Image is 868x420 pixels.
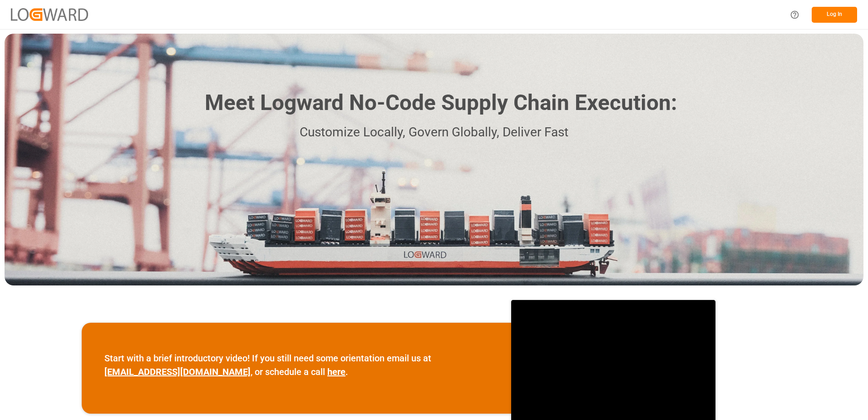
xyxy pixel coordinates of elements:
p: Start with a brief introductory video! If you still need some orientation email us at , or schedu... [104,351,488,379]
a: [EMAIL_ADDRESS][DOMAIN_NAME] [104,366,251,377]
a: here [327,366,345,377]
h1: Meet Logward No-Code Supply Chain Execution: [205,87,677,119]
button: Log In [812,7,857,23]
button: Help Center [784,5,805,25]
img: Logward_new_orange.png [11,8,88,20]
p: Customize Locally, Govern Globally, Deliver Fast [191,122,677,143]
